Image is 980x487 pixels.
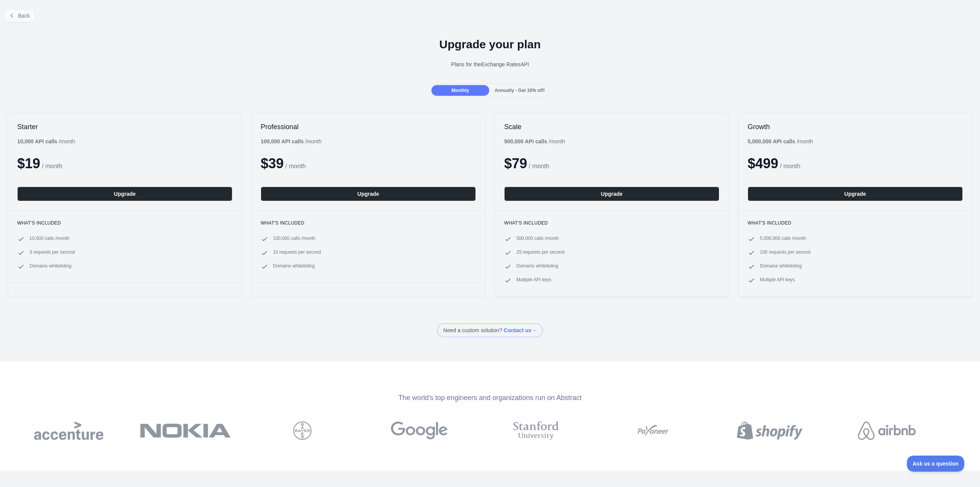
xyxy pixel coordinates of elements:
span: $ 79 [504,156,527,171]
h2: Professional [261,122,476,131]
h2: Scale [504,122,719,131]
b: 500,000 API calls [504,138,547,144]
iframe: Toggle Customer Support [907,456,965,472]
div: / month [504,138,565,145]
